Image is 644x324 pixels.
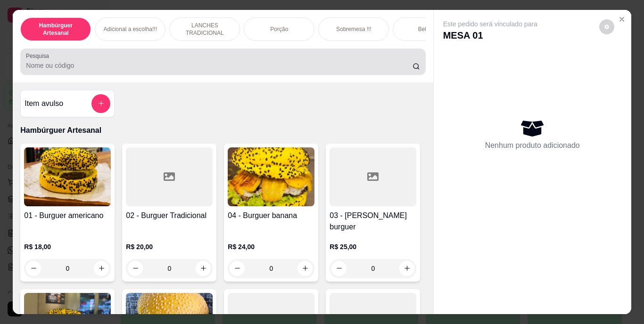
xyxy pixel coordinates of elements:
[26,261,41,276] button: decrease-product-quantity
[196,261,211,276] button: increase-product-quantity
[91,94,110,113] button: add-separate-item
[331,261,347,276] button: decrease-product-quantity
[26,61,413,70] input: Pesquisa
[270,25,288,33] p: Porção
[128,261,143,276] button: decrease-product-quantity
[443,29,537,42] p: MESA 01
[126,210,213,221] h4: 02 - Burguer Tradicional
[24,147,111,206] img: product-image
[28,22,83,37] p: Hambúrguer Artesanal
[336,25,372,33] p: Sobremesa !!!
[94,261,109,276] button: increase-product-quantity
[26,52,52,60] label: Pesquisa
[330,210,416,233] h4: 03 - [PERSON_NAME] burguer
[485,140,580,151] p: Nenhum produto adicionado
[230,261,245,276] button: decrease-product-quantity
[126,242,213,251] p: R$ 20,00
[24,242,111,251] p: R$ 18,00
[443,19,537,29] p: Este pedido será vinculado para
[104,25,157,33] p: Adicional a escolha!!!
[418,25,438,33] p: Bebidas
[228,210,314,221] h4: 04 - Burguer banana
[25,98,63,109] h4: Item avulso
[24,210,111,221] h4: 01 - Burguer americano
[399,261,414,276] button: increase-product-quantity
[614,12,629,27] button: Close
[20,125,425,136] p: Hambúrguer Artesanal
[297,261,313,276] button: increase-product-quantity
[228,242,314,251] p: R$ 24,00
[599,19,614,34] button: decrease-product-quantity
[177,22,232,37] p: LANCHES TRADICIONAL
[228,147,314,206] img: product-image
[330,242,416,251] p: R$ 25,00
